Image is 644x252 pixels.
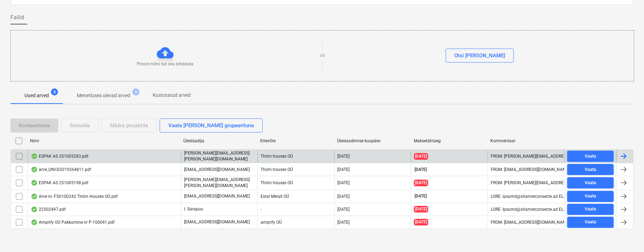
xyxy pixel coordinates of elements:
div: ESPAK AS 251005198.pdf [31,180,88,186]
span: [DATE] [414,219,428,225]
div: Vaata [585,152,596,160]
div: - [257,204,334,215]
div: Vaata [585,205,596,213]
div: Vaata [PERSON_NAME] grupeerituna [168,121,254,130]
div: Andmed failist loetud [31,207,38,212]
div: Andmed failist loetud [31,153,38,159]
iframe: Chat Widget [609,218,644,252]
button: Vaata [567,177,614,188]
div: Maksetähtaeg [414,138,485,143]
div: Üleslaadimise kuupäev [337,138,408,143]
button: Vaata [567,151,614,162]
div: Ettevõte [260,138,331,143]
div: Andmed failist loetud [31,180,38,186]
button: Vaata [PERSON_NAME] grupeerituna [160,118,263,132]
div: Amprify OÜ Pakkumine nr P-100041.pdf [31,219,115,225]
p: Uued arved [24,92,49,99]
div: Arve nr. F5010D242 Thörn Houses OÜ.pdf [31,194,118,199]
button: Vaata [567,191,614,202]
p: [EMAIL_ADDRESS][DOMAIN_NAME] [184,219,250,225]
div: Üleslaadija [183,138,255,143]
div: Otsi [PERSON_NAME] [454,51,505,60]
div: Nimi [30,138,178,143]
div: [DATE] [337,207,350,212]
div: [DATE] [337,220,350,225]
div: Kommentaar [490,138,562,143]
div: ESPAK AS 251005283.pdf [31,153,88,159]
p: Kustutatud arved [153,92,191,99]
div: Vaata [585,166,596,174]
span: [DATE] [414,180,428,186]
div: Andmed failist loetud [31,167,38,172]
div: [DATE] [337,194,350,199]
div: amprify OÜ [257,217,334,228]
div: 22502497.pdf [31,207,66,212]
button: Vaata [567,204,614,215]
div: Vaata [585,179,596,187]
div: [DATE] [337,154,350,159]
div: Andmed failist loetud [31,194,38,199]
span: 6 [51,88,58,95]
span: Failid [10,13,24,22]
span: [DATE] [414,193,427,199]
div: arve_UNI-D2019264811.pdf [31,167,91,172]
p: [PERSON_NAME][EMAIL_ADDRESS][PERSON_NAME][DOMAIN_NAME] [184,177,255,189]
div: Vaata [585,192,596,200]
div: Proovi mõni fail siia lohistadavõiOtsi [PERSON_NAME] [10,30,634,81]
div: Thörn houses OÜ [257,164,334,175]
div: Віджет чату [609,218,644,252]
div: [DATE] [337,167,350,172]
button: Otsi [PERSON_NAME] [446,49,514,63]
div: Estal Metall OÜ [257,191,334,202]
p: või [320,53,325,59]
div: [DATE] [337,180,350,185]
button: Vaata [567,164,614,175]
span: [DATE] [414,153,428,160]
div: Vaata [585,218,596,226]
p: I. Sarapuu [184,206,203,212]
p: Menetluses olevad arved [77,92,130,99]
div: Thörn houses OÜ [257,177,334,189]
div: Thörn houses OÜ [257,150,334,162]
span: 6 [132,88,139,95]
p: [EMAIL_ADDRESS][DOMAIN_NAME] [184,167,250,173]
p: [EMAIL_ADDRESS][DOMAIN_NAME] [184,193,250,199]
span: [DATE] [414,206,428,213]
button: Vaata [567,217,614,228]
p: Proovi mõni fail siia lohistada [137,61,193,67]
p: [PERSON_NAME][EMAIL_ADDRESS][PERSON_NAME][DOMAIN_NAME] [184,150,255,162]
div: Andmed failist loetud [31,219,38,225]
span: [DATE] [414,167,427,173]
